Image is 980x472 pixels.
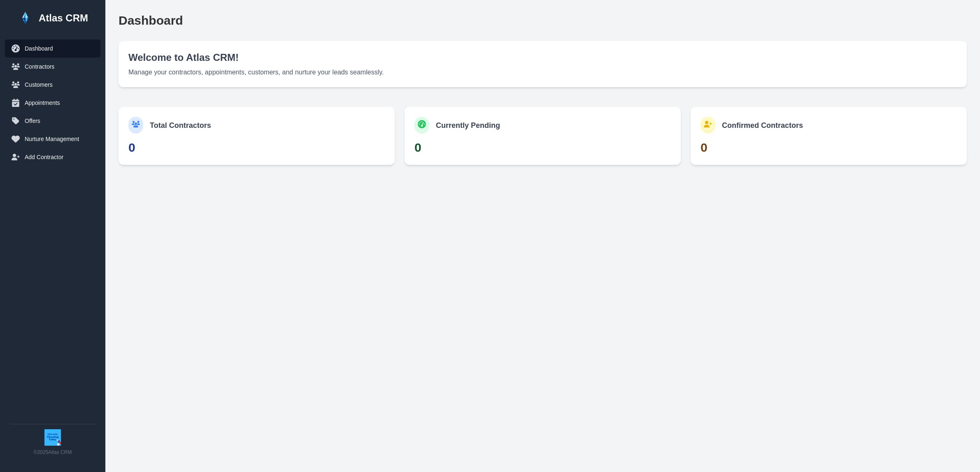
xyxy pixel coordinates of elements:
h2: Welcome to Atlas CRM! [128,51,957,64]
p: © 2025 Atlas CRM [34,449,72,456]
p: 0 [414,140,671,155]
button: Customers [5,76,100,94]
p: 0 [701,140,957,155]
button: Contractors [5,58,100,76]
img: Atlas Logo [17,10,34,26]
h3: Total Contractors [150,120,211,131]
h3: Currently Pending [436,120,500,131]
button: Dashboard [5,39,100,58]
img: ACT Logo [44,429,61,446]
h2: Dashboard [119,13,967,28]
h1: Atlas CRM [39,12,88,25]
p: Manage your contractors, appointments, customers, and nurture your leads seamlessly. [128,67,957,77]
button: Add Contractor [5,148,100,166]
button: Appointments [5,94,100,112]
p: 0 [128,140,385,155]
button: Nurture Management [5,130,100,148]
button: Offers [5,112,100,130]
h3: Confirmed Contractors [722,120,803,131]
